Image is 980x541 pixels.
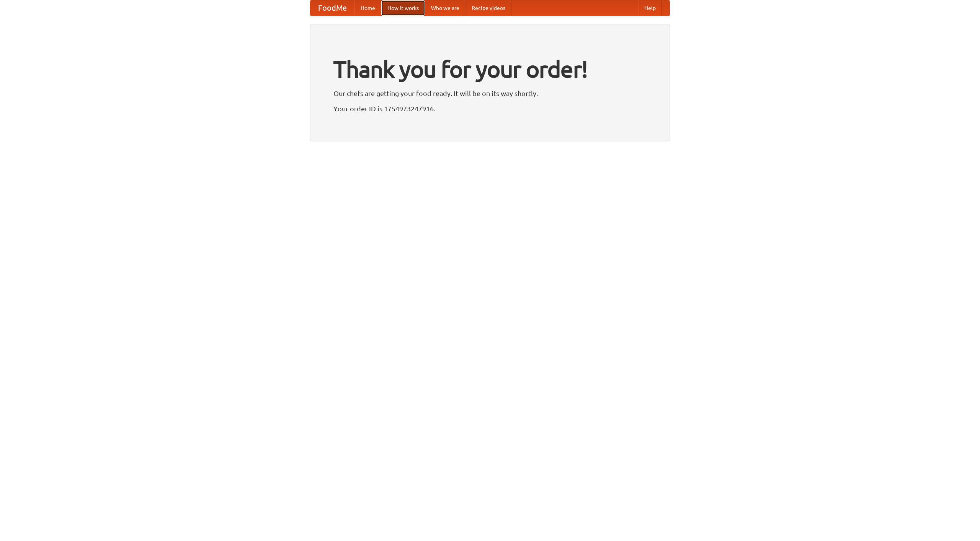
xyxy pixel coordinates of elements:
[333,88,647,99] p: Our chefs are getting your food ready. It will be on its way shortly.
[333,103,647,114] p: Your order ID is 1754973247916.
[310,0,354,16] a: FoodMe
[465,0,511,16] a: Recipe videos
[638,0,662,16] a: Help
[354,0,381,16] a: Home
[381,0,425,16] a: How it works
[425,0,465,16] a: Who we are
[333,51,647,88] h1: Thank you for your order!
